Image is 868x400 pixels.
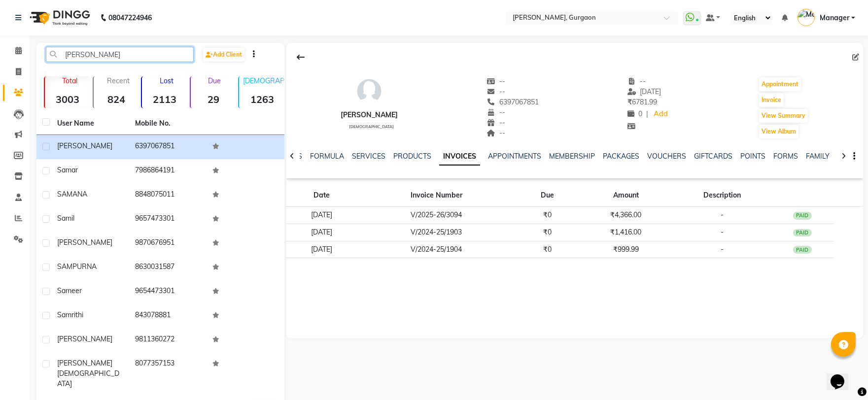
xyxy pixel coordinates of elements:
[488,152,541,161] a: APPOINTMENTS
[439,148,480,166] a: INVOICES
[647,152,686,161] a: VOUCHERS
[486,108,505,117] span: --
[759,93,784,107] button: Invoice
[740,152,765,161] a: POINTS
[57,190,87,199] span: SAMANA
[352,152,385,161] a: SERVICES
[310,152,344,161] a: FORMULA
[793,246,812,254] div: PAID
[806,152,830,161] a: FAMILY
[129,183,207,207] td: 8848075011
[549,152,595,161] a: MEMBERSHIP
[354,76,384,106] img: avatar
[652,107,669,121] a: Add
[759,77,801,91] button: Appointment
[393,152,431,161] a: PRODUCTS
[357,224,516,241] td: V/2024-25/1903
[57,369,119,388] span: [DEMOGRAPHIC_DATA]
[286,241,357,258] td: [DATE]
[486,87,505,96] span: --
[51,112,129,135] th: User Name
[827,361,858,390] iframe: chat widget
[129,280,207,304] td: 9654473301
[57,214,74,223] span: samil
[142,93,188,105] strong: 2113
[773,152,798,161] a: FORMS
[129,352,207,395] td: 8077357153
[516,224,579,241] td: ₹0
[627,87,661,96] span: [DATE]
[627,98,657,106] span: 6781.99
[694,152,732,161] a: GIFTCARDS
[793,212,812,220] div: PAID
[129,135,207,159] td: 6397067851
[290,48,311,67] div: Back to Client
[673,184,771,207] th: Description
[45,93,91,105] strong: 3003
[759,125,799,138] button: View Album
[203,48,244,62] a: Add Client
[57,262,97,271] span: SAMPURNA
[486,118,505,127] span: --
[98,76,139,85] p: Recent
[129,112,207,135] th: Mobile No.
[357,241,516,258] td: V/2024-25/1904
[721,245,724,254] span: -
[108,4,152,32] b: 08047224946
[349,124,394,129] span: [DEMOGRAPHIC_DATA]
[579,224,672,241] td: ₹1,416.00
[603,152,639,161] a: PACKAGES
[94,93,139,105] strong: 824
[579,207,672,224] td: ₹4,366.00
[798,9,815,26] img: Manager
[486,129,505,137] span: --
[57,141,112,150] span: [PERSON_NAME]
[146,76,188,85] p: Lost
[357,207,516,224] td: V/2025-26/3094
[129,232,207,256] td: 9870676951
[721,228,724,236] span: -
[191,93,237,105] strong: 29
[129,207,207,232] td: 9657473301
[579,184,672,207] th: Amount
[516,241,579,258] td: ₹0
[57,286,82,295] span: sameer
[793,229,812,237] div: PAID
[57,359,112,367] span: [PERSON_NAME]
[341,110,398,120] div: [PERSON_NAME]
[759,109,808,123] button: View Summary
[486,98,539,106] span: 6397067851
[286,224,357,241] td: [DATE]
[516,207,579,224] td: ₹0
[57,166,78,174] span: samar
[579,241,672,258] td: ₹999.99
[721,210,724,219] span: -
[486,77,505,86] span: --
[627,77,646,86] span: --
[129,328,207,352] td: 9811360272
[129,159,207,183] td: 7986864191
[129,256,207,280] td: 8630031587
[57,334,112,343] span: [PERSON_NAME]
[46,47,194,62] input: Search by Name/Mobile/Email/Code
[357,184,516,207] th: Invoice Number
[627,109,642,118] span: 0
[57,310,83,319] span: samrithi
[646,109,648,119] span: |
[627,98,632,106] span: ₹
[57,238,112,247] span: [PERSON_NAME]
[820,13,849,23] span: Manager
[49,76,91,85] p: Total
[516,184,579,207] th: Due
[286,207,357,224] td: [DATE]
[286,184,357,207] th: Date
[129,304,207,328] td: 843078881
[239,93,285,105] strong: 1263
[25,4,93,32] img: logo
[193,76,237,85] p: Due
[243,76,285,85] p: [DEMOGRAPHIC_DATA]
